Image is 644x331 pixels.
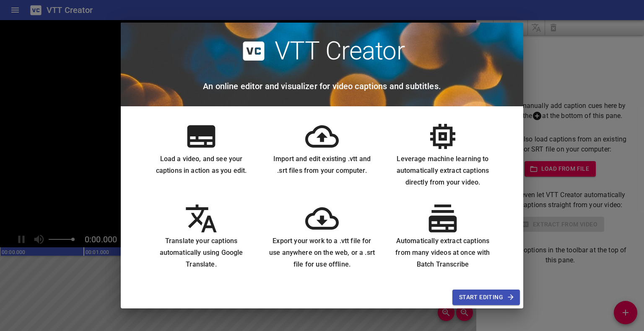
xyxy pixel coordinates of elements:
h2: VTT Creator [275,36,405,66]
h6: Load a video, and see your captions in action as you edit. [148,153,255,177]
h6: Translate your captions automatically using Google Translate. [148,235,255,270]
span: Start Editing [459,292,513,303]
h6: Export your work to a .vtt file for use anywhere on the web, or a .srt file for use offline. [268,235,376,270]
h6: An online editor and visualizer for video captions and subtitles. [203,80,441,93]
button: Start Editing [452,290,520,305]
h6: Automatically extract captions from many videos at once with Batch Transcribe [389,235,496,270]
h6: Leverage machine learning to automatically extract captions directly from your video. [389,153,496,188]
h6: Import and edit existing .vtt and .srt files from your computer. [268,153,376,177]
